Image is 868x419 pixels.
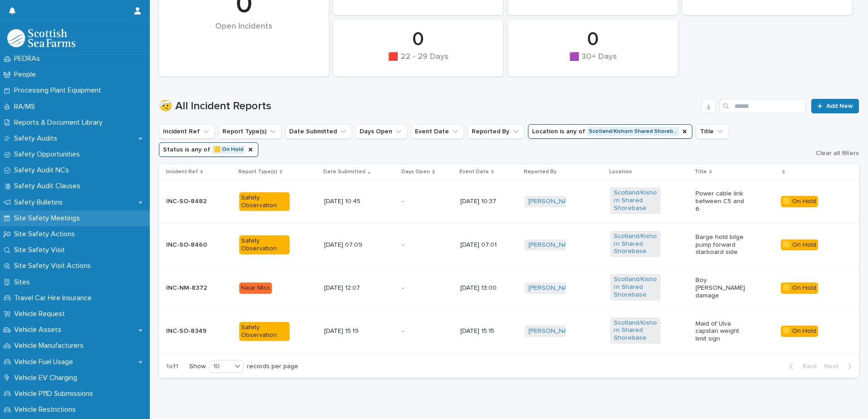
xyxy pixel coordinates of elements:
[10,182,88,190] p: Safety Audit Clauses
[239,192,290,211] div: Safety Observation
[528,198,578,205] a: [PERSON_NAME]
[460,327,511,335] p: [DATE] 15:15
[402,326,406,335] p: -
[460,198,511,205] p: [DATE] 10:37
[10,294,99,302] p: Travel Car Hire Insurance
[10,358,80,366] p: Vehicle Fuel Usage
[528,284,629,292] a: [PERSON_NAME] [PERSON_NAME]
[324,198,375,205] p: [DATE] 10:45
[10,246,72,254] p: Site Safety Visit
[189,363,206,370] p: Show
[174,22,313,50] div: Open Incidents
[460,241,511,249] p: [DATE] 07:01
[10,374,84,382] p: Vehicle EV Charging
[166,198,217,205] p: INC-SO-8482
[402,196,406,205] p: -
[247,363,298,370] p: records per page
[523,28,662,51] div: 0
[355,124,407,139] button: Days Open
[402,283,406,292] p: -
[695,277,746,299] p: Boy [PERSON_NAME] damage
[323,167,365,177] p: Date Submitted
[10,326,69,334] p: Vehicle Assets
[349,28,488,51] div: 0
[528,327,629,335] a: [PERSON_NAME] [PERSON_NAME]
[695,167,707,177] p: Title
[324,284,375,292] p: [DATE] 12:07
[809,150,859,156] button: Clear all filters
[159,100,698,113] h1: 🤕 All Incident Reports
[159,142,258,157] button: Status
[10,102,42,111] p: RA/MS
[10,54,47,63] p: PEDRAs
[696,124,729,139] button: Title
[324,241,375,249] p: [DATE] 07:09
[159,267,859,310] tr: INC-NM-8372Near Miss[DATE] 12:07-- [DATE] 13:00[PERSON_NAME] [PERSON_NAME] Scotland/Kishorn Share...
[824,363,844,370] span: Next
[781,196,818,207] div: 🟨 On Hold
[826,103,853,109] span: Add New
[166,284,217,292] p: INC-NM-8372
[10,262,98,270] p: Site Safety Visit Actions
[10,198,70,207] p: Safety Bulletins
[528,241,578,249] a: [PERSON_NAME]
[402,239,406,249] p: -
[159,180,859,223] tr: INC-SO-8482Safety Observation[DATE] 10:45-- [DATE] 10:37[PERSON_NAME] Scotland/Kishorn Shared Sho...
[10,405,83,414] p: Vehicle Restrictions
[7,29,75,47] img: bPIBxiqnSb2ggTQWdOVV
[816,150,859,156] span: Clear all filters
[159,124,215,139] button: Incident Ref
[10,118,110,127] p: Reports & Document Library
[10,86,108,95] p: Processing Plant Equipment
[10,166,76,175] p: Safety Audit NCs
[781,326,818,337] div: 🟨 On Hold
[166,241,217,249] p: INC-SO-8460
[239,235,290,254] div: Safety Observation
[10,390,100,398] p: Vehicle P11D Submissions
[401,167,430,177] p: Days Open
[459,167,489,177] p: Event Date
[10,150,87,159] p: Safety Opportunities
[159,356,186,378] p: 1 of 1
[10,70,43,79] p: People
[797,363,817,370] span: Back
[614,276,657,298] a: Scotland/Kishorn Shared Shorebase
[10,341,91,350] p: Vehicle Manufacturers
[695,190,746,213] p: Power cable link between C5 and 6
[695,320,746,343] p: Maid of Ulva capstan weight limit sign
[781,239,818,251] div: 🟨 On Hold
[10,134,64,143] p: Safety Audits
[695,234,746,256] p: Barge hold bilge pump forward starboard side
[720,99,806,113] input: Search
[10,310,72,318] p: Vehicle Request
[782,362,820,370] button: Back
[609,167,632,177] p: Location
[159,223,859,266] tr: INC-SO-8460Safety Observation[DATE] 07:09-- [DATE] 07:01[PERSON_NAME] Scotland/Kishorn Shared Sho...
[324,327,375,335] p: [DATE] 15:19
[210,362,232,371] div: 10
[411,124,464,139] button: Event Date
[468,124,524,139] button: Reported By
[159,310,859,353] tr: INC-SO-8349Safety Observation[DATE] 15:19-- [DATE] 15:15[PERSON_NAME] [PERSON_NAME] Scotland/Kish...
[528,124,692,139] button: Location
[239,283,272,294] div: Near Miss
[238,167,277,177] p: Report Type(s)
[811,99,859,113] a: Add New
[10,278,37,287] p: Sites
[349,52,488,71] div: 🟥 22 - 29 Days
[10,214,87,223] p: Site Safety Meetings
[218,124,281,139] button: Report Type(s)
[820,362,859,370] button: Next
[10,230,82,239] p: Site Safety Actions
[166,167,198,177] p: Incident Ref
[781,283,818,294] div: 🟨 On Hold
[614,189,657,212] a: Scotland/Kishorn Shared Shorebase
[239,322,290,341] div: Safety Observation
[166,327,217,335] p: INC-SO-8349
[614,233,657,255] a: Scotland/Kishorn Shared Shorebase
[523,52,662,71] div: 🟪 30+ Days
[285,124,352,139] button: Date Submitted
[524,167,557,177] p: Reported By
[460,284,511,292] p: [DATE] 13:00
